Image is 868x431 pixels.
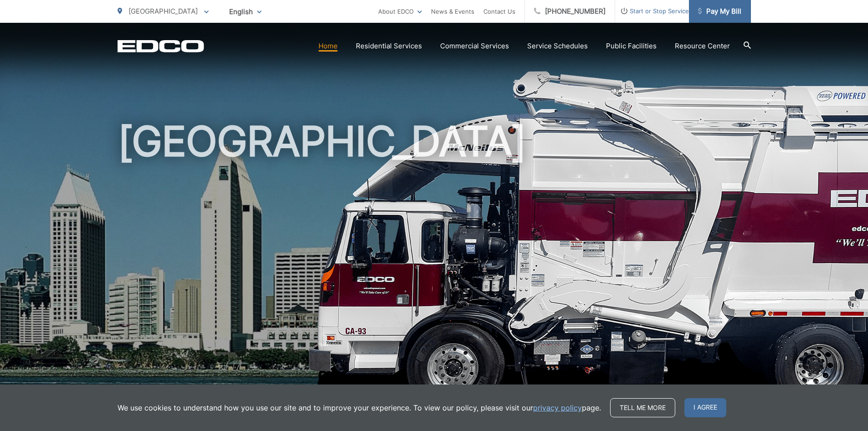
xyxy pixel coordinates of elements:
a: About EDCO [378,6,422,17]
span: I agree [684,398,726,417]
a: News & Events [431,6,474,17]
h1: [GEOGRAPHIC_DATA] [118,119,751,407]
a: EDCD logo. Return to the homepage. [118,40,204,52]
span: English [222,4,268,20]
a: privacy policy [533,402,582,413]
a: Resource Center [675,41,730,52]
a: Service Schedules [527,41,588,52]
a: Contact Us [483,6,515,17]
p: We use cookies to understand how you use our site and to improve your experience. To view our pol... [118,402,601,413]
a: Residential Services [356,41,422,52]
span: Pay My Bill [698,6,741,17]
span: [GEOGRAPHIC_DATA] [128,7,198,16]
a: Commercial Services [440,41,509,52]
a: Public Facilities [606,41,657,52]
a: Home [318,41,338,52]
a: Tell me more [610,398,675,417]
